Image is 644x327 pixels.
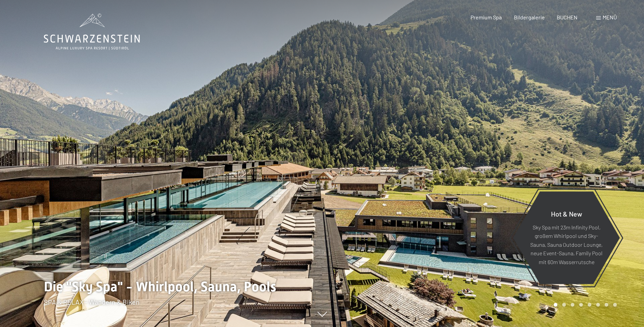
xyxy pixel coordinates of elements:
div: Carousel Page 3 [571,303,574,307]
div: Carousel Page 4 [579,303,583,307]
a: Hot & New Sky Spa mit 23m Infinity Pool, großem Whirlpool und Sky-Sauna, Sauna Outdoor Lounge, ne... [513,191,620,285]
div: Carousel Pagination [551,303,617,307]
div: Carousel Page 8 [613,303,617,307]
div: Carousel Page 5 [588,303,591,307]
span: Hot & New [551,209,582,218]
div: Carousel Page 1 (Current Slide) [554,303,557,307]
a: Premium Spa [471,14,502,20]
p: Sky Spa mit 23m Infinity Pool, großem Whirlpool und Sky-Sauna, Sauna Outdoor Lounge, neue Event-S... [530,223,603,266]
div: Carousel Page 7 [605,303,608,307]
div: Carousel Page 2 [562,303,566,307]
div: Carousel Page 6 [596,303,600,307]
a: BUCHEN [557,14,577,20]
span: Menü [603,14,617,20]
a: Bildergalerie [514,14,545,20]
